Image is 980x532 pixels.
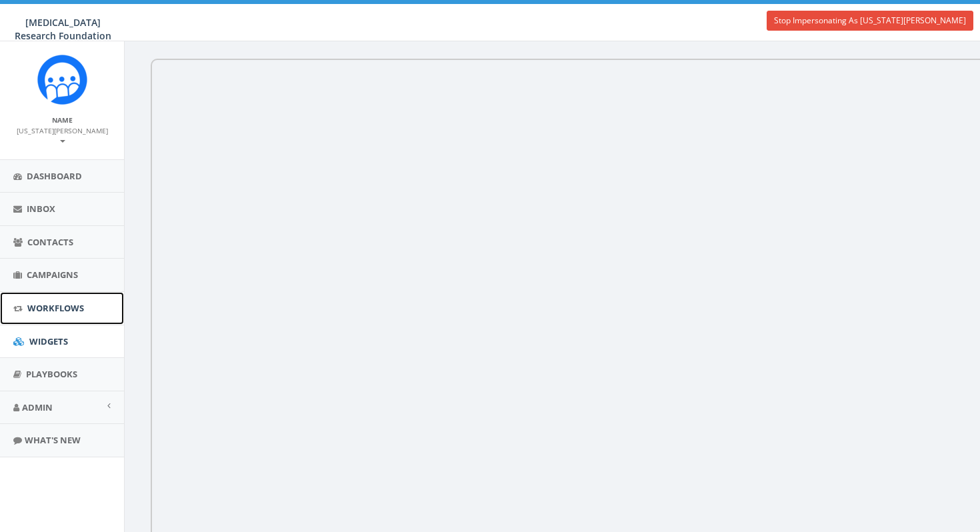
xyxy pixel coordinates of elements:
span: Campaigns [27,269,78,281]
span: Workflows [27,302,84,314]
span: Contacts [27,236,73,248]
img: Rally_Corp_Icon.png [37,55,87,105]
a: [US_STATE][PERSON_NAME] [17,124,108,147]
span: [MEDICAL_DATA] Research Foundation [15,16,111,42]
small: Name [52,115,73,125]
a: Stop Impersonating As [US_STATE][PERSON_NAME] [767,11,973,31]
span: Widgets [29,335,68,347]
small: [US_STATE][PERSON_NAME] [17,126,108,146]
span: Inbox [27,203,55,215]
span: What's New [25,434,81,446]
span: Dashboard [27,170,82,182]
span: Admin [22,401,53,413]
span: Playbooks [26,368,77,380]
